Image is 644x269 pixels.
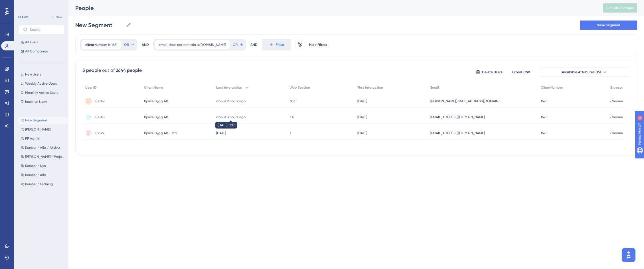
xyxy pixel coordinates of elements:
[539,68,630,77] button: Available Attributes (16)
[169,42,196,47] span: does not contain
[18,117,68,124] button: New Segment
[250,39,258,50] div: AND
[123,40,136,49] button: OR
[25,90,58,95] span: Monthly Active Users
[289,99,295,103] span: 306
[25,72,41,77] span: New Users
[75,21,123,29] input: Segment Name
[233,42,238,47] span: OR
[430,115,485,119] span: [EMAIL_ADDRESS][DOMAIN_NAME]
[610,131,623,135] span: Chrome
[541,131,546,135] span: 1621
[216,131,226,135] time: [DATE]
[94,115,105,119] span: 151848
[56,15,62,19] span: New
[18,126,68,133] button: [PERSON_NAME]
[25,99,47,104] span: Inactive Users
[507,68,535,77] button: Export CSV
[309,40,327,49] button: Hide Filters
[144,85,163,90] span: ClientName
[197,42,226,47] span: @[DOMAIN_NAME]
[430,85,439,90] span: Email
[216,85,242,90] span: Last Interaction
[606,6,634,10] span: Publish Changes
[610,99,623,103] span: Chrome
[85,42,107,47] span: clientNumber
[40,3,41,7] div: 5
[357,85,383,90] span: First Interaction
[25,154,66,159] span: [PERSON_NAME] / Projektledare
[144,99,168,103] span: Bjärke Bygg AB
[82,67,101,74] div: 3 people
[25,164,46,168] span: Kunder / Nya
[25,81,57,86] span: Weekly Active Users
[18,48,64,55] button: All Companies
[25,173,46,177] span: Kunder / Alla
[18,172,68,178] button: Kunder / Alla
[610,115,623,119] span: Chrome
[94,131,104,135] span: 151879
[18,15,30,19] div: PEOPLE
[262,39,291,50] button: Filter
[25,136,40,141] span: PP Admin
[580,21,637,30] button: Save Segment
[357,115,367,119] time: [DATE]
[541,115,546,119] span: 1621
[597,23,620,27] span: Save Segment
[216,115,246,119] time: about 3 hours ago
[562,70,601,74] span: Available Attributes (16)
[25,127,50,132] span: [PERSON_NAME]
[512,70,530,74] span: Export CSV
[108,42,110,47] span: is
[25,182,53,186] span: Kunder / Ledning
[357,99,367,103] time: [DATE]
[75,4,589,12] div: People
[430,99,502,103] span: [PERSON_NAME][EMAIL_ADDRESS][DOMAIN_NAME]
[25,49,48,54] span: All Companies
[603,3,637,13] button: Publish Changes
[289,115,295,119] span: 107
[18,89,64,96] button: Monthly Active Users
[276,41,284,48] span: Filter
[142,39,149,50] div: AND
[94,99,104,103] span: 151849
[25,145,60,150] span: Kunder / Alla / Aktiva
[18,80,64,87] button: Weekly Active Users
[102,67,115,74] div: out of
[30,28,60,32] input: Search
[357,131,367,135] time: [DATE]
[18,98,64,105] button: Inactive Users
[112,42,117,47] span: 1621
[144,131,177,135] span: Bjärke Bygg AB - 1621
[25,118,47,123] span: New Segment
[289,131,291,135] span: 7
[216,99,246,103] time: about 2 hours ago
[610,85,623,90] span: Browser
[116,67,142,74] div: 2644 people
[541,85,563,90] span: ClientNumber
[85,85,97,90] span: User ID
[430,131,485,135] span: [EMAIL_ADDRESS][DOMAIN_NAME]
[18,144,68,151] button: Kunder / Alla / Aktiva
[144,115,168,119] span: Bjärke Bygg AB
[289,85,310,90] span: Web Session
[18,71,64,78] button: New Users
[48,14,64,21] button: New
[25,40,38,44] span: All Users
[18,153,68,160] button: [PERSON_NAME] / Projektledare
[309,42,327,47] span: Hide Filters
[159,42,167,47] span: email
[124,42,129,47] span: OR
[482,70,503,74] span: Delete Users
[13,1,36,8] span: Need Help?
[18,162,68,169] button: Kunder / Nya
[475,68,503,77] button: Delete Users
[232,40,244,49] button: OR
[18,135,68,142] button: PP Admin
[620,246,637,264] iframe: UserGuiding AI Assistant Launcher
[18,39,64,46] button: All Users
[541,99,546,103] span: 1621
[18,181,68,188] button: Kunder / Ledning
